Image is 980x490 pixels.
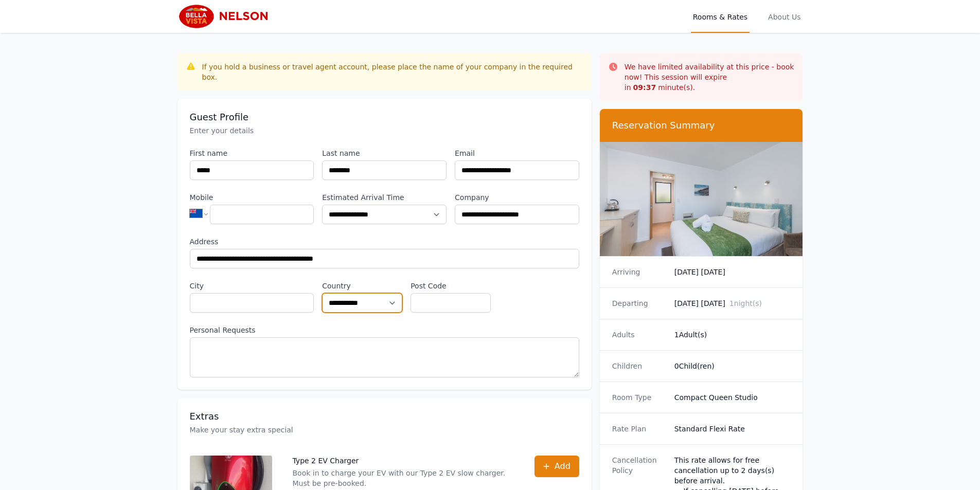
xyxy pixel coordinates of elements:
[674,330,791,340] dd: 1 Adult(s)
[190,148,314,158] label: First name
[625,62,795,93] p: We have limited availability at this price - book now! This session will expire in minute(s).
[674,424,791,434] dd: Standard Flexi Rate
[612,298,666,308] dt: Departing
[322,148,447,158] label: Last name
[612,119,791,132] h3: Reservation Summary
[202,62,583,82] div: If you hold a business or travel agent account, please place the name of your company in the requ...
[411,281,491,291] label: Post Code
[729,299,762,307] span: 1 night(s)
[190,192,314,203] label: Mobile
[190,325,579,335] label: Personal Requests
[190,111,579,123] h3: Guest Profile
[674,267,791,277] dd: [DATE] [DATE]
[555,460,571,473] span: Add
[600,142,803,256] img: Compact Queen Studio
[322,281,402,291] label: Country
[674,361,791,371] dd: 0 Child(ren)
[190,281,314,291] label: City
[293,468,514,488] p: Book in to charge your EV with our Type 2 EV slow charger. Must be pre-booked.
[177,4,277,29] img: Bella Vista Motel Nelson
[455,192,579,203] label: Company
[455,148,579,158] label: Email
[190,410,579,423] h3: Extras
[612,392,666,403] dt: Room Type
[190,425,579,435] p: Make your stay extra special
[633,83,656,92] strong: 09 : 37
[190,125,579,136] p: Enter your details
[674,298,791,308] dd: [DATE] [DATE]
[612,361,666,371] dt: Children
[612,330,666,340] dt: Adults
[534,456,579,477] button: Add
[190,237,579,247] label: Address
[612,424,666,434] dt: Rate Plan
[293,456,514,466] p: Type 2 EV Charger
[674,392,791,403] dd: Compact Queen Studio
[612,267,666,277] dt: Arriving
[322,192,447,203] label: Estimated Arrival Time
